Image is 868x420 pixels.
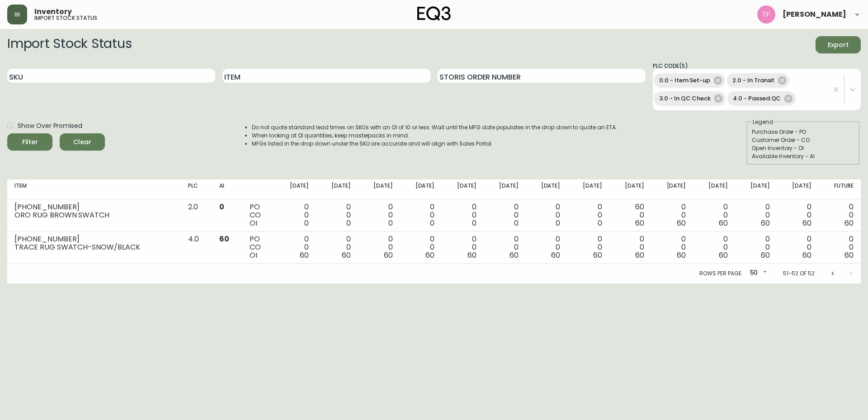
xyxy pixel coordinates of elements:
div: 0 0 [533,235,561,260]
div: 0 0 [323,203,351,227]
span: 60 [677,250,686,260]
span: Export [823,39,854,51]
th: [DATE] [693,179,735,199]
span: 0 [346,218,351,228]
span: 60 [551,250,560,260]
div: 0 0 [365,203,393,227]
div: 0 0 [659,235,686,260]
div: Customer Order - CO [752,136,855,144]
span: 60 [677,218,686,228]
button: Export [816,36,861,53]
span: Inventory [34,8,72,15]
th: Future [819,179,861,199]
button: Previous page [824,264,842,283]
div: ORO RUG BROWN SWATCH [14,211,174,219]
span: 0 [556,218,560,228]
h5: import stock status [34,15,97,21]
li: MFGs listed in the drop down under the SKU are accurate and will align with Sales Portal. [252,140,617,148]
div: 0 0 [700,235,728,260]
div: 0 0 [323,235,351,260]
li: When looking at OI quantities, keep masterpacks in mind. [252,132,617,140]
th: [DATE] [316,179,358,199]
span: 0 [514,218,519,228]
th: [DATE] [442,179,484,199]
div: Available Inventory - AI [752,152,855,160]
span: 0 [219,202,224,212]
td: 4.0 [181,231,212,264]
span: 60 [635,250,644,260]
div: [PHONE_NUMBER] [14,203,174,211]
div: 0.0 - Item Set-up [654,73,725,88]
div: 0 0 [784,235,812,260]
span: 60 [467,250,476,260]
span: 60 [844,218,854,228]
span: 2.0 - In Transit [727,76,780,85]
div: [PHONE_NUMBER] [14,235,174,243]
div: 0 0 [826,235,854,260]
span: 60 [635,218,644,228]
p: Rows per page: [699,269,742,278]
span: 0 [388,218,393,228]
div: 0 0 [491,203,519,227]
span: 60 [719,218,728,228]
span: 3.0 - In QC Check [654,94,716,104]
div: 60 0 [617,203,644,227]
span: 60 [761,250,770,260]
th: [DATE] [777,179,819,199]
div: TRACE RUG SWATCH-SNOW/BLACK [14,243,174,251]
span: 60 [384,250,393,260]
p: 51-52 of 52 [783,269,815,278]
span: 60 [593,250,602,260]
div: 0 0 [575,203,602,227]
legend: Legend [752,118,774,126]
div: 2.0 - In Transit [727,73,789,88]
h2: Import Stock Status [7,36,132,53]
th: PLC [181,179,212,199]
div: 0 0 [491,235,519,260]
span: 60 [761,218,770,228]
span: [PERSON_NAME] [783,11,846,18]
th: [DATE] [609,179,651,199]
div: Open Inventory - OI [752,144,855,152]
span: 0 [472,218,476,228]
span: 4.0 - Passed QC [727,94,786,104]
img: logo [417,6,451,21]
div: 0 0 [826,203,854,227]
th: [DATE] [400,179,442,199]
th: [DATE] [735,179,777,199]
span: 60 [425,250,434,260]
span: 60 [719,250,728,260]
th: AI [212,179,242,199]
div: 0 0 [742,235,770,260]
div: Purchase Order - PO [752,128,855,136]
th: [DATE] [651,179,693,199]
span: 60 [300,250,309,260]
img: 509424b058aae2bad57fee408324c33f [757,5,775,24]
td: 2.0 [181,199,212,231]
th: [DATE] [358,179,400,199]
div: PO CO [250,235,267,260]
th: [DATE] [484,179,526,199]
span: 60 [342,250,351,260]
div: 0 0 [282,203,309,227]
span: 60 [219,234,229,244]
span: Show Over Promised [18,121,82,131]
span: 0 [598,218,602,228]
div: 0 0 [533,203,561,227]
div: 0 0 [659,203,686,227]
div: 0 0 [784,203,812,227]
span: OI [250,218,257,228]
li: Do not quote standard lead times on SKUs with an OI of 10 or less. Wait until the MFG date popula... [252,123,617,132]
div: 0 0 [407,203,435,227]
div: PO CO [250,203,267,227]
span: Clear [67,137,98,148]
div: 0 0 [365,235,393,260]
th: [DATE] [526,179,568,199]
div: 0 0 [575,235,602,260]
div: 0 0 [407,235,435,260]
div: 0 0 [449,203,476,227]
div: 0 0 [700,203,728,227]
div: 0 0 [449,235,476,260]
div: 0 0 [742,203,770,227]
div: 0 0 [282,235,309,260]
